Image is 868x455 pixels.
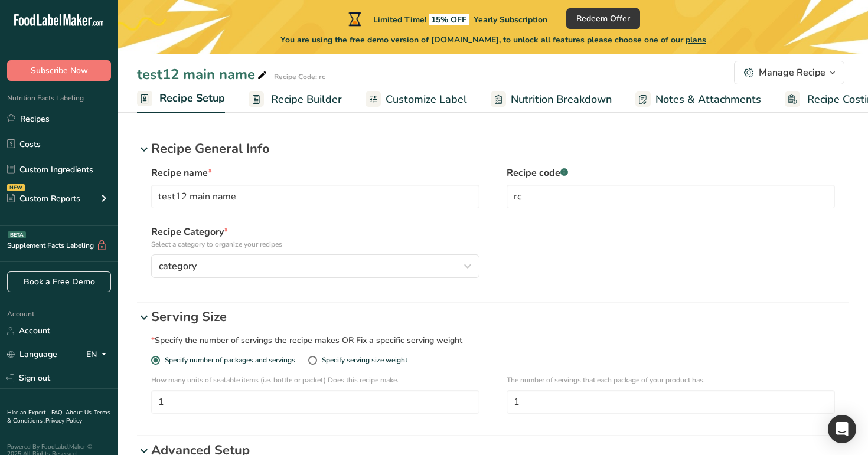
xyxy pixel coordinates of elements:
a: Language [7,344,57,365]
div: BETA [8,231,26,238]
span: Specify number of packages and servings [160,356,295,365]
span: Yearly Subscription [474,14,547,25]
a: Privacy Policy [45,417,82,425]
a: Notes & Attachments [635,86,761,113]
div: Recipe General Info [137,139,849,159]
a: Recipe Builder [249,86,342,113]
a: FAQ . [51,408,66,417]
a: Nutrition Breakdown [491,86,612,113]
label: Recipe code [507,166,835,180]
div: Specify serving size weight [322,356,407,365]
p: The number of servings that each package of your product has. [507,375,835,385]
a: Hire an Expert . [7,408,49,417]
span: category [159,259,197,273]
input: Type your recipe name here [151,185,479,208]
div: Manage Recipe [759,66,825,80]
div: Limited Time! [346,12,547,26]
span: Nutrition Breakdown [511,91,612,107]
label: Recipe name [151,166,479,180]
button: Subscribe Now [7,60,111,81]
div: Open Intercom Messenger [828,415,856,443]
button: Manage Recipe [734,61,844,84]
span: 15% OFF [429,14,469,25]
input: Type your recipe code here [507,185,835,208]
a: Book a Free Demo [7,271,111,292]
div: NEW [7,184,25,191]
label: Recipe Category [151,225,479,250]
p: How many units of sealable items (i.e. bottle or packet) Does this recipe make. [151,375,479,385]
div: Custom Reports [7,192,80,205]
a: Recipe Setup [137,85,225,113]
span: plans [686,34,706,45]
div: EN [86,348,111,362]
a: Terms & Conditions . [7,408,110,425]
span: Recipe Builder [271,91,342,107]
div: Specify the number of servings the recipe makes OR Fix a specific serving weight [151,334,479,346]
span: Redeem Offer [576,12,630,25]
span: Customize Label [386,91,467,107]
div: test12 main name [137,64,269,85]
p: Select a category to organize your recipes [151,239,479,250]
span: You are using the free demo version of [DOMAIN_NAME], to unlock all features please choose one of... [280,34,706,46]
p: Serving Size [151,307,849,327]
span: Notes & Attachments [655,91,761,107]
span: Recipe Setup [159,90,225,106]
span: Subscribe Now [31,64,88,77]
p: Recipe General Info [151,139,849,159]
a: Customize Label [366,86,467,113]
button: Redeem Offer [566,8,640,29]
div: Recipe Code: rc [274,71,325,82]
a: About Us . [66,408,94,417]
div: Serving Size [137,307,849,327]
button: category [151,254,479,278]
